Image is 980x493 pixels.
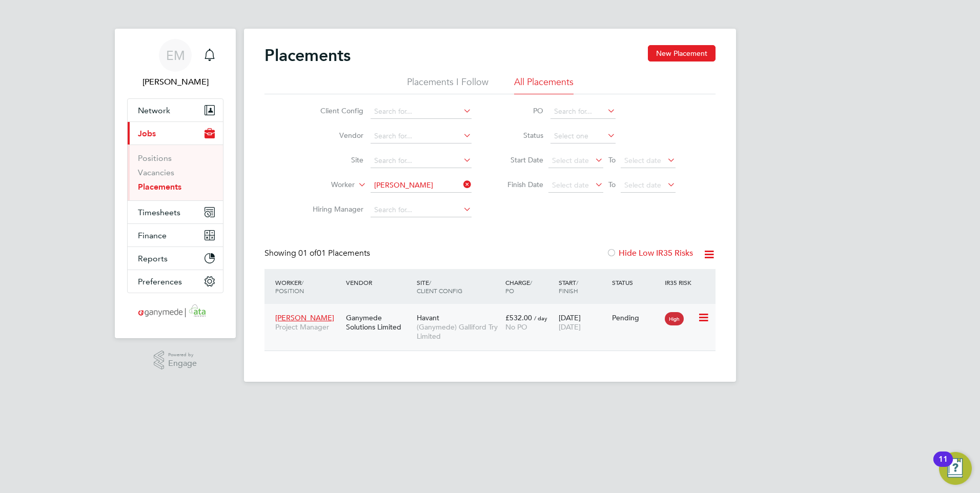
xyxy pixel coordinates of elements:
span: Select date [624,180,661,190]
input: Search for... [371,129,472,143]
label: Vendor [304,131,363,140]
span: Select date [552,156,589,165]
span: Project Manager [275,322,341,332]
span: [PERSON_NAME] [275,313,334,322]
span: No PO [505,322,527,332]
input: Select one [550,129,616,143]
label: Worker [296,180,355,190]
label: Start Date [497,155,543,165]
span: To [605,153,619,167]
img: ganymedesolutions-logo-retina.png [135,303,216,320]
div: 11 [938,459,948,473]
div: Worker [273,273,343,300]
a: [PERSON_NAME]Project ManagerGanymede Solutions LimitedHavant(Ganymede) Galliford Try Limited£532.... [273,307,716,316]
div: IR35 Risk [662,273,698,292]
label: PO [497,106,543,115]
span: / day [534,314,547,322]
h2: Placements [264,45,351,66]
button: Open Resource Center, 11 new notifications [939,452,972,485]
span: (Ganymede) Galliford Try Limited [417,322,500,341]
a: Placements [138,182,181,192]
span: Network [138,106,170,115]
span: [DATE] [559,322,581,332]
span: 01 Placements [298,248,370,258]
span: Timesheets [138,208,180,217]
a: EM[PERSON_NAME] [127,39,223,88]
button: Finance [128,224,223,246]
div: Jobs [128,145,223,200]
span: Jobs [138,129,156,138]
button: Timesheets [128,201,223,223]
li: All Placements [514,76,574,94]
input: Search for... [550,105,616,119]
label: Status [497,131,543,140]
div: Charge [503,273,556,300]
label: Hiring Manager [304,204,363,214]
span: Havant [417,313,439,322]
li: Placements I Follow [407,76,488,94]
label: Hide Low IR35 Risks [606,248,693,258]
button: Jobs [128,122,223,145]
span: Finance [138,231,167,240]
div: Site [414,273,503,300]
input: Search for... [371,105,472,119]
span: 01 of [298,248,317,258]
nav: Main navigation [115,29,236,338]
span: Preferences [138,277,182,286]
a: Positions [138,153,172,163]
label: Client Config [304,106,363,115]
label: Site [304,155,363,165]
a: Vacancies [138,168,174,177]
input: Search for... [371,203,472,217]
span: / PO [505,278,532,295]
button: Network [128,99,223,121]
span: Select date [552,180,589,190]
div: Start [556,273,609,300]
button: Preferences [128,270,223,293]
span: £532.00 [505,313,532,322]
div: Ganymede Solutions Limited [343,308,414,337]
span: / Position [275,278,304,295]
span: Select date [624,156,661,165]
input: Search for... [371,178,472,193]
a: Powered byEngage [154,351,197,370]
div: Vendor [343,273,414,292]
div: [DATE] [556,308,609,337]
input: Search for... [371,154,472,168]
a: Go to home page [127,303,223,320]
button: New Placement [648,45,716,61]
label: Finish Date [497,180,543,189]
span: Engage [168,359,197,368]
span: Powered by [168,351,197,359]
span: Emma Malvenan [127,76,223,88]
span: EM [166,49,185,62]
span: / Finish [559,278,578,295]
button: Reports [128,247,223,270]
div: Pending [612,313,660,322]
span: Reports [138,254,168,263]
span: High [665,312,684,325]
div: Showing [264,248,372,259]
span: To [605,178,619,191]
span: / Client Config [417,278,462,295]
div: Status [609,273,663,292]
